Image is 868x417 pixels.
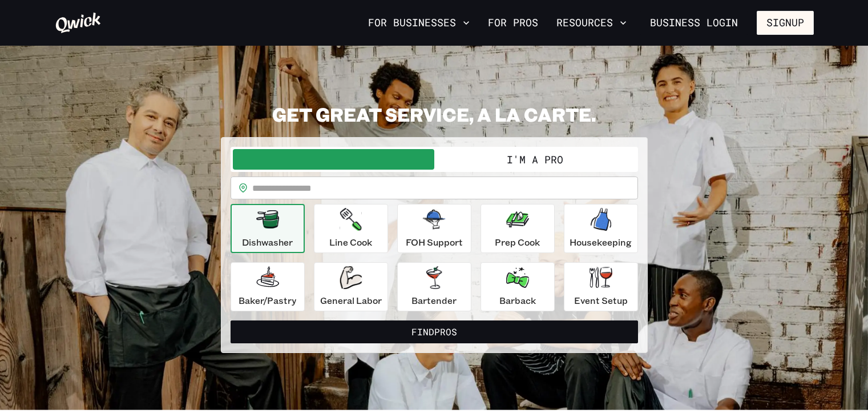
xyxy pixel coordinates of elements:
[231,262,305,311] button: Baker/Pastry
[411,294,457,307] p: Bartender
[231,320,638,343] button: FindPros
[364,13,474,33] button: For Businesses
[574,294,628,307] p: Event Setup
[552,13,631,33] button: Resources
[397,262,471,311] button: Bartender
[406,235,463,249] p: FOH Support
[397,204,471,253] button: FOH Support
[481,204,555,253] button: Prep Cook
[757,11,814,35] button: Signup
[499,294,536,307] p: Barback
[221,103,648,126] h2: GET GREAT SERVICE, A LA CARTE.
[495,235,540,249] p: Prep Cook
[329,235,372,249] p: Line Cook
[314,262,388,311] button: General Labor
[242,235,293,249] p: Dishwasher
[239,294,296,307] p: Baker/Pastry
[481,262,555,311] button: Barback
[231,204,305,253] button: Dishwasher
[564,262,638,311] button: Event Setup
[564,204,638,253] button: Housekeeping
[483,13,543,33] a: For Pros
[570,235,632,249] p: Housekeeping
[434,149,636,170] button: I'm a Pro
[640,11,748,35] a: Business Login
[320,294,382,307] p: General Labor
[233,149,434,170] button: I'm a Business
[314,204,388,253] button: Line Cook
